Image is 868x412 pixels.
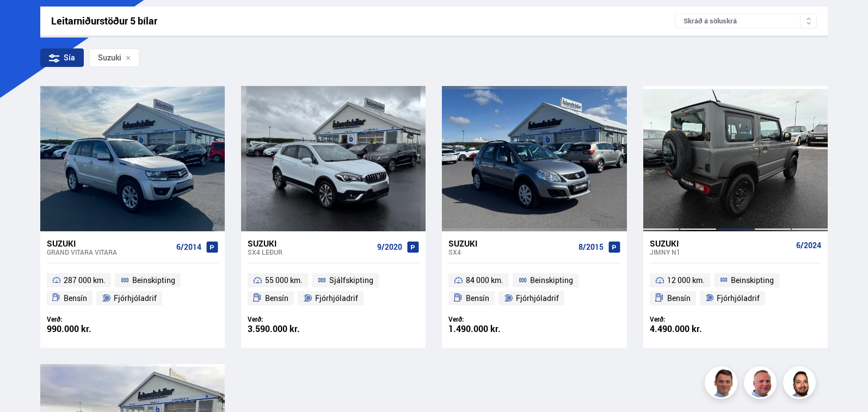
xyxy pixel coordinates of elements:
[746,368,778,401] img: siFngHWaQ9KaOqBr.png
[47,315,133,323] div: Verð:
[667,292,691,305] span: Bensín
[466,274,503,287] span: 84 000 km.
[248,324,334,334] div: 3.590.000 kr.
[47,324,133,334] div: 990.000 kr.
[731,274,774,287] span: Beinskipting
[578,243,604,251] span: 8/2015
[706,368,739,401] img: FbJEzSuNWCJXmdc-.webp
[241,231,426,348] a: Suzuki SX4 LEÐUR 9/2020 55 000 km. Sjálfskipting Bensín Fjórhjóladrif Verð: 3.590.000 kr.
[248,315,334,323] div: Verð:
[64,274,106,287] span: 287 000 km.
[448,324,534,334] div: 1.490.000 kr.
[650,238,792,248] div: Suzuki
[675,14,817,28] div: Skráð á söluskrá
[47,238,172,248] div: Suzuki
[717,292,760,305] span: Fjórhjóladrif
[650,324,736,334] div: 4.490.000 kr.
[530,274,573,287] span: Beinskipting
[132,274,175,287] span: Beinskipting
[650,248,792,256] div: Jimny N1
[377,243,402,251] span: 9/2020
[516,292,559,305] span: Fjórhjóladrif
[315,292,358,305] span: Fjórhjóladrif
[650,315,736,323] div: Verð:
[114,292,157,305] span: Fjórhjóladrif
[448,248,574,256] div: SX4
[248,248,373,256] div: SX4 LEÐUR
[98,53,121,62] span: Suzuki
[40,48,84,67] div: Sía
[265,292,288,305] span: Bensín
[51,15,675,27] div: Leitarniðurstöður 5 bílar
[64,292,87,305] span: Bensín
[466,292,489,305] span: Bensín
[40,231,225,348] a: Suzuki Grand Vitara VITARA 6/2014 287 000 km. Beinskipting Bensín Fjórhjóladrif Verð: 990.000 kr.
[329,274,373,287] span: Sjálfskipting
[47,248,172,256] div: Grand Vitara VITARA
[785,368,817,401] img: nhp88E3Fdnt1Opn2.png
[9,4,41,37] button: Open LiveChat chat widget
[248,238,373,248] div: Suzuki
[643,231,828,348] a: Suzuki Jimny N1 6/2024 12 000 km. Beinskipting Bensín Fjórhjóladrif Verð: 4.490.000 kr.
[442,231,626,348] a: Suzuki SX4 8/2015 84 000 km. Beinskipting Bensín Fjórhjóladrif Verð: 1.490.000 kr.
[448,315,534,323] div: Verð:
[176,243,201,251] span: 6/2014
[265,274,303,287] span: 55 000 km.
[796,241,821,250] span: 6/2024
[448,238,574,248] div: Suzuki
[667,274,705,287] span: 12 000 km.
